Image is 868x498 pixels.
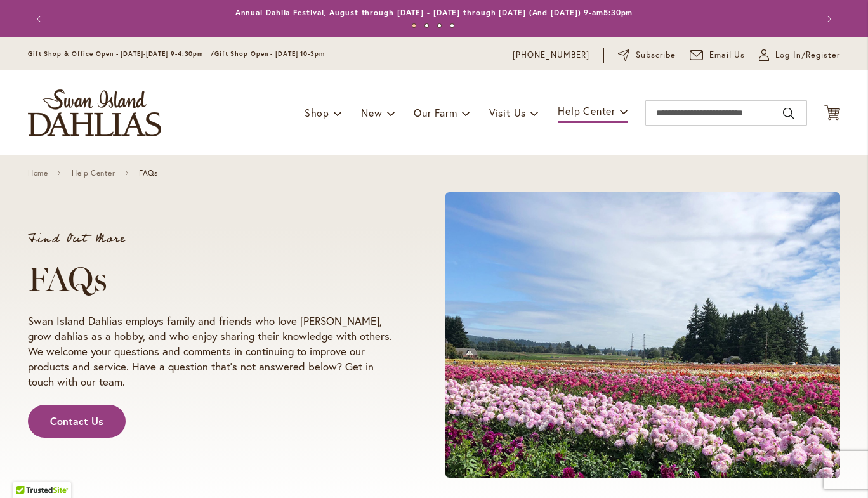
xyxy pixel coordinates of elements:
[28,232,397,245] p: Find Out More
[28,260,397,298] h1: FAQs
[775,49,840,62] span: Log In/Register
[50,414,103,429] span: Contact Us
[28,405,126,438] a: Contact Us
[489,106,526,119] span: Visit Us
[513,49,589,62] a: [PHONE_NUMBER]
[214,49,325,58] span: Gift Shop Open - [DATE] 10-3pm
[636,49,676,62] span: Subscribe
[690,49,746,62] a: Email Us
[235,8,633,17] a: Annual Dahlia Festival, August through [DATE] - [DATE] through [DATE] (And [DATE]) 9-am5:30pm
[28,49,214,58] span: Gift Shop & Office Open - [DATE]-[DATE] 9-4:30pm /
[618,49,676,62] a: Subscribe
[437,23,442,28] button: 3 of 4
[815,6,840,32] button: Next
[558,104,615,117] span: Help Center
[139,169,157,178] span: FAQs
[28,6,53,32] button: Previous
[759,49,840,62] a: Log In/Register
[28,89,161,136] a: store logo
[305,106,329,119] span: Shop
[450,23,454,28] button: 4 of 4
[412,23,416,28] button: 1 of 4
[424,23,429,28] button: 2 of 4
[361,106,382,119] span: New
[28,169,48,178] a: Home
[709,49,746,62] span: Email Us
[28,313,397,390] p: Swan Island Dahlias employs family and friends who love [PERSON_NAME], grow dahlias as a hobby, a...
[72,169,115,178] a: Help Center
[414,106,457,119] span: Our Farm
